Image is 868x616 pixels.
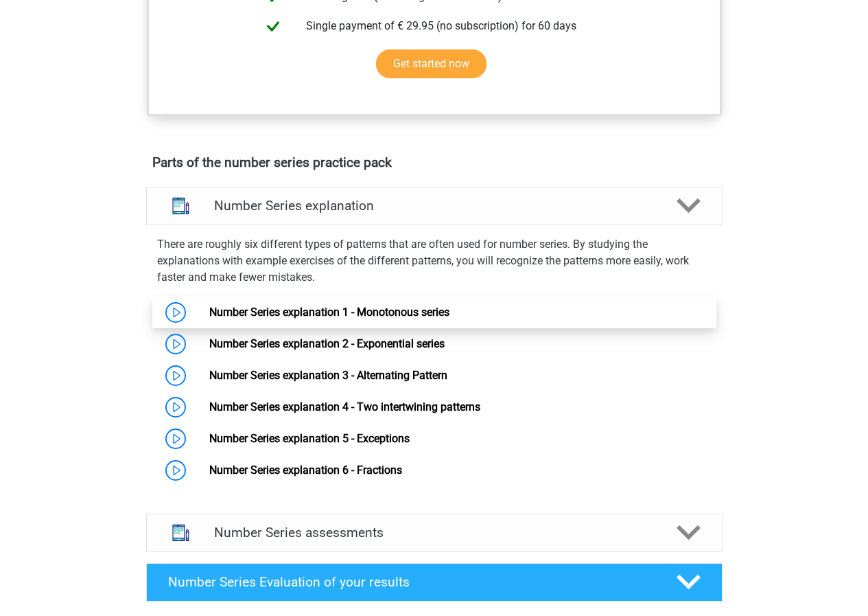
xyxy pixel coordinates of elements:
[209,400,480,413] a: Number Series explanation 4 - Two intertwining patterns
[141,563,728,602] a: Number Series Evaluation of your results
[209,464,402,477] a: Number Series explanation 6 - Fractions
[157,236,712,286] p: There are roughly six different types of patterns that are often used for number series. By study...
[376,49,486,78] a: Get started now
[163,515,198,550] img: number series assessments
[209,306,449,319] a: Number Series explanation 1 - Monotonous series
[209,337,445,350] a: Number Series explanation 2 - Exponential series
[163,188,198,223] img: number series explanations
[152,155,716,170] h4: Parts of the number series practice pack
[214,525,655,540] h4: Number Series assessments
[168,574,655,590] h4: Number Series Evaluation of your results
[209,432,410,445] a: Number Series explanation 5 - Exceptions
[141,187,728,225] a: explanations Number Series explanation
[214,198,655,214] h4: Number Series explanation
[209,369,447,382] a: Number Series explanation 3 - Alternating Pattern
[141,514,728,552] a: assessments Number Series assessments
